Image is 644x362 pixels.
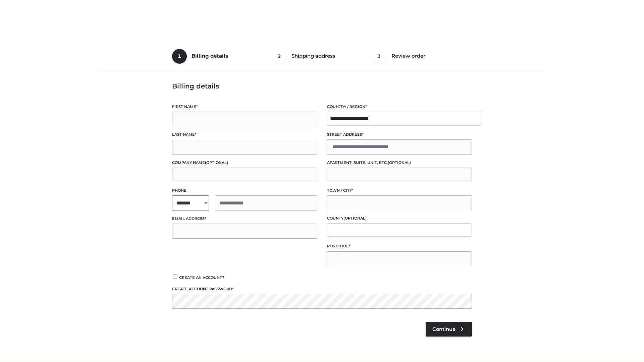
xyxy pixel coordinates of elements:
label: Town / City [327,187,472,194]
span: Continue [432,326,455,332]
span: 1 [172,49,187,64]
label: Company name [172,160,317,166]
span: (optional) [388,160,411,165]
label: First name [172,104,317,110]
label: Street address [327,131,472,138]
input: Create an account? [172,275,178,279]
label: County [327,215,472,222]
a: Continue [426,322,472,337]
label: Last name [172,131,317,138]
label: Phone [172,187,317,194]
span: Create an account? [179,275,224,280]
span: (optional) [343,216,367,221]
span: Shipping address [291,53,335,59]
span: 3 [372,49,387,64]
label: Postcode [327,243,472,249]
label: Country / Region [327,104,472,110]
label: Apartment, suite, unit, etc. [327,160,472,166]
span: (optional) [205,160,228,165]
span: Billing details [192,53,228,59]
span: Review order [391,53,425,59]
label: Email address [172,216,317,222]
span: 2 [272,49,287,64]
h3: Billing details [172,82,472,90]
label: Create account password [172,286,472,292]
